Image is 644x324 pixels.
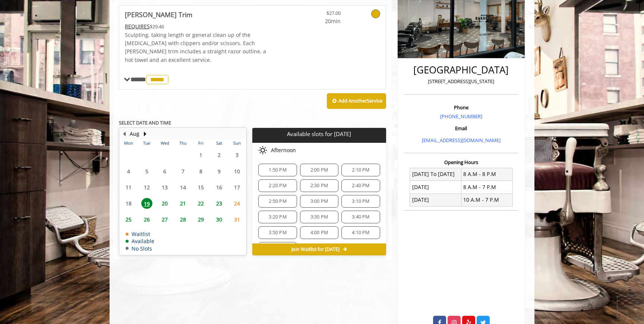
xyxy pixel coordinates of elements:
[300,179,338,192] div: 2:30 PM
[228,195,246,211] td: Select day24
[297,6,341,25] a: $27.00
[138,195,155,211] td: Select day19
[210,195,228,211] td: Select day23
[327,93,386,109] button: Add AnotherService
[341,195,380,208] div: 3:10 PM
[174,139,192,147] th: Thu
[126,246,154,251] td: No Slots
[422,137,501,144] a: [EMAIL_ADDRESS][DOMAIN_NAME]
[141,198,152,209] span: 19
[125,31,275,65] p: Sculpting, taking length or general clean up of the [MEDICAL_DATA] with clippers and/or scissors....
[310,214,328,220] span: 3:30 PM
[121,130,127,138] button: Previous Month
[120,211,138,227] td: Select day25
[300,226,338,239] div: 4:00 PM
[192,211,210,227] td: Select day29
[406,65,517,75] h2: [GEOGRAPHIC_DATA]
[461,168,512,180] td: 8 A.M - 8 P.M
[192,139,210,147] th: Fri
[195,214,206,225] span: 29
[123,214,134,225] span: 25
[228,139,246,147] th: Sun
[119,119,171,126] b: SELECT DATE AND TIME
[214,198,225,209] span: 23
[410,181,461,194] td: [DATE]
[125,22,275,31] div: $29.46
[258,195,297,208] div: 2:50 PM
[406,78,517,85] p: [STREET_ADDRESS][US_STATE]
[231,198,243,209] span: 24
[269,183,286,189] span: 2:20 PM
[341,211,380,223] div: 3:40 PM
[174,211,192,227] td: Select day28
[410,194,461,206] td: [DATE]
[269,214,286,220] span: 3:20 PM
[258,164,297,176] div: 1:50 PM
[341,164,380,176] div: 2:10 PM
[352,183,369,189] span: 2:40 PM
[138,211,155,227] td: Select day26
[125,9,192,20] b: [PERSON_NAME] Trim
[440,113,482,120] a: [PHONE_NUMBER]
[258,242,297,255] div: 4:40 PM
[406,105,517,110] h3: Phone
[352,198,369,204] span: 3:10 PM
[410,168,461,180] td: [DATE] To [DATE]
[130,130,139,138] button: Aug
[231,214,243,225] span: 31
[269,198,286,204] span: 2:50 PM
[156,139,174,147] th: Wed
[291,246,340,252] span: Join Waitlist for [DATE]
[138,139,155,147] th: Tue
[126,238,154,244] td: Available
[174,195,192,211] td: Select day21
[156,211,174,227] td: Select day27
[214,214,225,225] span: 30
[461,181,512,194] td: 8 A.M - 7 P.M
[258,146,267,155] img: afternoon slots
[300,211,338,223] div: 3:30 PM
[210,139,228,147] th: Sat
[228,211,246,227] td: Select day31
[300,195,338,208] div: 3:00 PM
[310,198,328,204] span: 3:00 PM
[142,130,148,138] button: Next Month
[141,214,152,225] span: 26
[177,198,189,209] span: 21
[310,167,328,173] span: 2:00 PM
[159,214,170,225] span: 27
[177,214,189,225] span: 28
[195,198,206,209] span: 22
[300,164,338,176] div: 2:00 PM
[352,214,369,220] span: 3:40 PM
[125,23,150,30] span: This service needs some Advance to be paid before we block your appointment
[338,97,382,104] b: Add Another Service
[120,139,138,147] th: Mon
[310,230,328,236] span: 4:00 PM
[461,194,512,206] td: 10 A.M - 7 P.M
[352,230,369,236] span: 4:10 PM
[192,195,210,211] td: Select day22
[352,167,369,173] span: 2:10 PM
[255,131,383,137] p: Available slots for [DATE]
[269,167,286,173] span: 1:50 PM
[258,179,297,192] div: 2:20 PM
[210,211,228,227] td: Select day30
[159,198,170,209] span: 20
[126,231,154,237] td: Waitlist
[341,226,380,239] div: 4:10 PM
[310,183,328,189] span: 2:30 PM
[406,126,517,131] h3: Email
[404,160,518,165] h3: Opening Hours
[297,17,341,25] span: 20min
[269,230,286,236] span: 3:50 PM
[156,195,174,211] td: Select day20
[258,226,297,239] div: 3:50 PM
[271,147,296,153] span: Afternoon
[341,179,380,192] div: 2:40 PM
[258,211,297,223] div: 3:20 PM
